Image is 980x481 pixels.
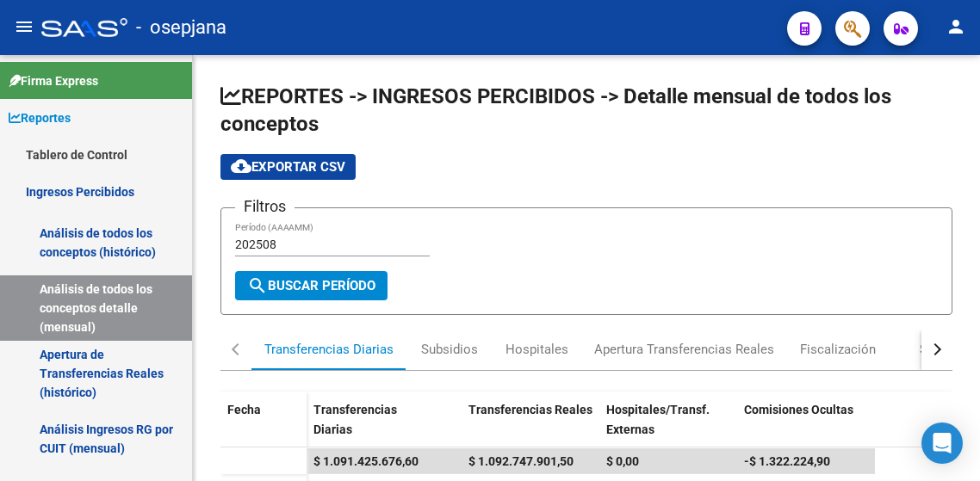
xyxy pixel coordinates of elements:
div: Fiscalización [800,340,876,359]
mat-icon: cloud_download [231,156,251,176]
div: Open Intercom Messenger [921,422,963,464]
div: Apertura Transferencias Reales [594,340,774,359]
datatable-header-cell: Fecha [220,392,307,464]
button: Buscar Período [235,271,388,300]
span: $ 0,00 [606,454,639,468]
div: Hospitales [506,340,568,359]
span: - osepjana [136,9,226,46]
h3: Filtros [235,194,295,219]
datatable-header-cell: Comisiones Ocultas [737,392,875,464]
datatable-header-cell: Transferencias Diarias [307,392,444,464]
span: Firma Express [9,71,98,90]
span: Transferencias Reales [468,403,592,416]
span: Comisiones Ocultas [744,403,853,416]
div: Transferencias Diarias [264,340,394,359]
mat-icon: search [247,275,268,296]
span: Exportar CSV [231,159,345,175]
mat-icon: menu [14,16,34,37]
datatable-header-cell: Hospitales/Transf. Externas [599,392,737,464]
div: Subsidios [421,340,478,359]
mat-icon: person [946,16,966,37]
span: $ 1.091.425.676,60 [313,454,419,468]
span: REPORTES -> INGRESOS PERCIBIDOS -> Detalle mensual de todos los conceptos [220,84,891,136]
button: Exportar CSV [220,154,356,180]
datatable-header-cell: Transferencias Reales [462,392,599,464]
span: Fecha [227,403,261,416]
span: -$ 1.322.224,90 [744,454,830,468]
span: Hospitales/Transf. Externas [606,403,710,436]
div: SUR [920,340,944,359]
span: Transferencias Diarias [313,403,397,436]
span: Reportes [9,108,71,127]
span: Buscar Período [247,278,375,293]
span: $ 1.092.747.901,50 [468,454,574,468]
